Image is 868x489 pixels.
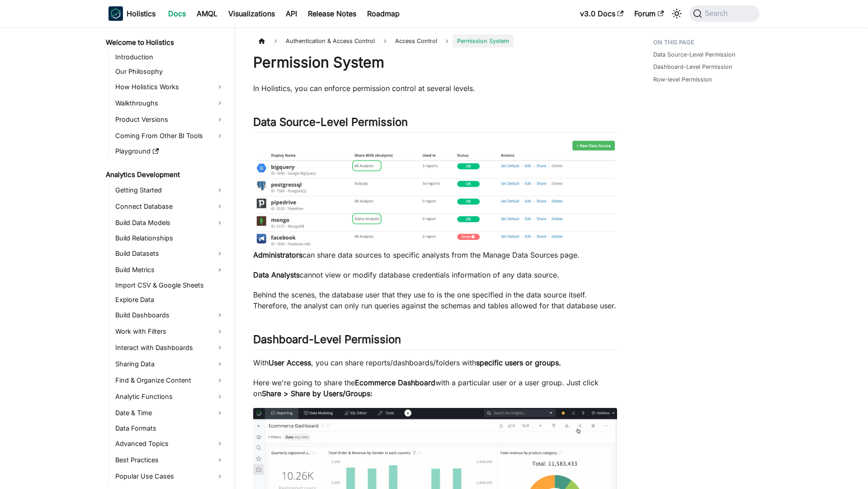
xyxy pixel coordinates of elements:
[253,53,617,72] h1: Permission System
[670,6,684,21] button: Switch between dark and light mode (currently system mode)
[653,75,712,84] a: Row-level Permission
[113,308,227,322] a: Build Dashboards
[103,36,227,49] a: Welcome to Holistics
[163,6,191,21] a: Docs
[302,6,362,21] a: Release Notes
[113,65,227,78] a: Our Philosophy
[253,83,617,94] p: In Holistics, you can enforce permission control at several levels.
[103,168,227,181] a: Analytics Development
[113,373,227,388] a: Find & Organize Content
[355,378,435,387] strong: Ecommerce Dashboard
[113,51,227,63] a: Introduction
[253,115,617,133] h2: Data Source-Level Permission
[113,436,227,451] a: Advanced Topics
[391,34,442,48] a: Access Control
[113,340,227,355] a: Interact with Dashboards
[262,389,373,398] strong: Share > Share by Users/Groups:
[453,34,514,48] span: Permission System
[689,5,759,22] button: Search (Command+K)
[113,406,227,420] a: Date & Time
[476,358,561,367] strong: specific users or groups.
[113,216,227,230] a: Build Data Models
[113,279,227,292] a: Import CSV & Google Sheets
[269,358,311,367] strong: User Access
[113,199,227,214] a: Connect Database
[113,80,227,94] a: How Holistics Works
[629,6,669,21] a: Forum
[253,249,617,260] p: can share data sources to specific analysts from the Manage Data Sources page.
[653,62,732,71] a: Dashboard-Level Permission
[113,232,227,244] a: Build Relationships
[253,250,302,259] strong: Administrators
[253,269,617,280] p: cannot view or modify database credentials information of any data source.
[113,145,227,158] a: Playground
[108,6,156,21] a: HolisticsHolisticsHolistics
[113,469,227,484] a: Popular Use Cases
[113,422,227,435] a: Data Formats
[113,129,227,143] a: Coming From Other BI Tools
[113,453,227,467] a: Best Practices
[253,333,617,350] h2: Dashboard-Level Permission
[113,357,227,371] a: Sharing Data
[191,6,223,21] a: AMQL
[113,246,227,261] a: Build Datasets
[253,270,300,279] strong: Data Analysts
[253,289,617,311] p: Behind the scenes, the database user that they use to is the one specified in the data source its...
[99,27,235,489] nav: Docs sidebar
[362,6,405,21] a: Roadmap
[113,324,227,339] a: Work with Filters
[280,6,302,21] a: API
[253,357,617,368] p: With , you can share reports/dashboards/folders with
[108,6,123,21] img: Holistics
[113,293,227,306] a: Explore Data
[702,10,733,18] span: Search
[127,8,156,19] b: Holistics
[113,263,227,277] a: Build Metrics
[253,377,617,399] p: Here we're going to share the with a particular user or a user group. Just click on
[653,50,736,59] a: Data Source-Level Permission
[281,34,379,48] span: Authentication & Access Control
[113,183,227,197] a: Getting Started
[223,6,280,21] a: Visualizations
[253,34,270,48] a: Home page
[575,6,629,21] a: v3.0 Docs
[395,38,437,44] span: Access Control
[113,96,227,110] a: Walkthroughs
[253,34,617,48] nav: Breadcrumbs
[113,112,227,127] a: Product Versions
[113,389,227,404] a: Analytic Functions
